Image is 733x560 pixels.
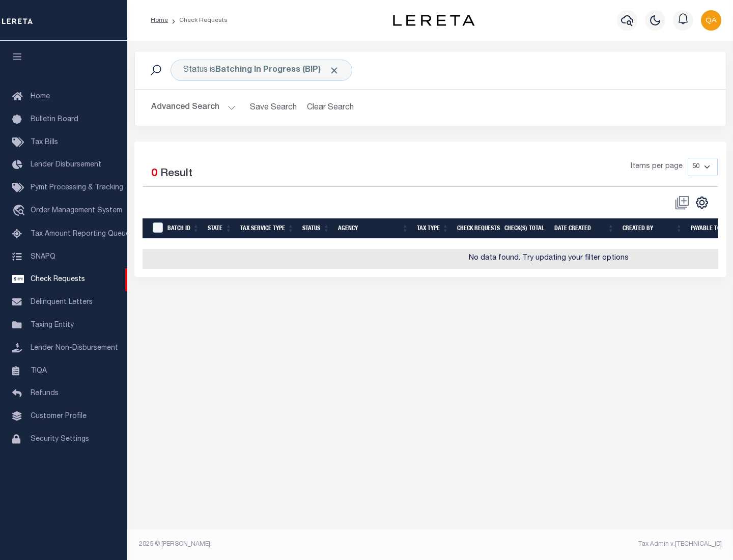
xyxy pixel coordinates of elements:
i: travel_explore [12,205,29,218]
span: Items per page [631,161,683,173]
button: Clear Search [303,98,358,118]
th: Check Requests [453,218,500,239]
th: State: activate to sort column ascending [204,218,236,239]
span: Taxing Entity [31,322,74,329]
button: Advanced Search [151,98,236,118]
th: Created By: activate to sort column ascending [618,218,687,239]
img: svg+xml;base64,PHN2ZyB4bWxucz0iaHR0cDovL3d3dy53My5vcmcvMjAwMC9zdmciIHBvaW50ZXItZXZlbnRzPSJub25lIi... [701,10,721,31]
span: Order Management System [31,207,122,214]
button: Save Search [244,98,303,118]
b: Batching In Progress (BIP) [215,66,340,74]
span: Refunds [31,390,59,397]
span: Security Settings [31,436,89,443]
span: Customer Profile [31,413,87,420]
th: Check(s) Total [500,218,550,239]
span: Delinquent Letters [31,299,93,306]
th: Batch Id: activate to sort column ascending [163,218,204,239]
span: Check Requests [31,276,85,283]
span: Tax Bills [31,139,58,146]
span: Bulletin Board [31,116,78,123]
span: Pymt Processing & Tracking [31,184,123,191]
label: Result [160,166,192,182]
th: Status: activate to sort column ascending [298,218,334,239]
div: 2025 © [PERSON_NAME]. [131,540,431,549]
span: TIQA [31,367,47,374]
img: logo-dark.svg [393,15,474,26]
th: Date Created: activate to sort column ascending [550,218,618,239]
span: SNAPQ [31,253,55,260]
th: Tax Service Type: activate to sort column ascending [236,218,298,239]
span: 0 [151,169,157,179]
div: Tax Admin v.[TECHNICAL_ID] [438,540,722,549]
th: Agency: activate to sort column ascending [334,218,413,239]
span: Home [31,93,50,100]
span: Lender Non-Disbursement [31,345,118,352]
span: Click to Remove [329,65,340,76]
span: Lender Disbursement [31,161,101,169]
div: Status is [171,60,352,81]
th: Tax Type: activate to sort column ascending [413,218,453,239]
a: Home [151,17,168,23]
li: Check Requests [168,16,228,25]
span: Tax Amount Reporting Queue [31,231,130,238]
